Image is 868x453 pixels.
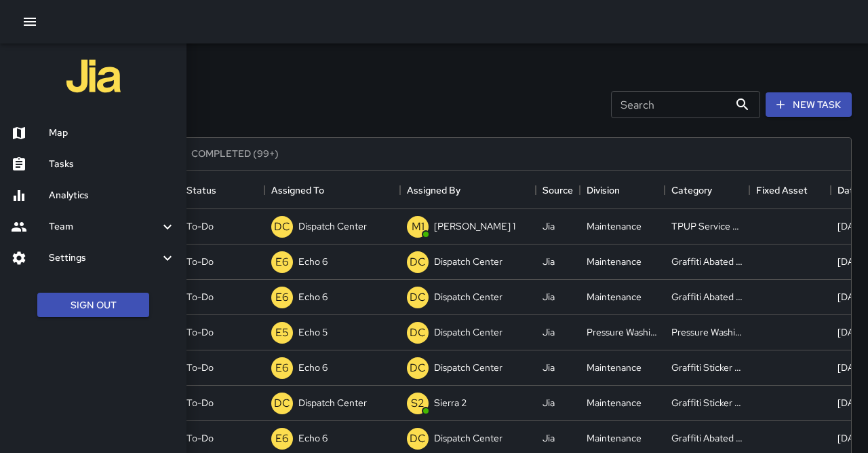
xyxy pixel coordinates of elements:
[37,293,149,318] button: Sign Out
[49,126,176,141] h6: Map
[49,188,176,203] h6: Analytics
[49,251,159,266] h6: Settings
[66,49,121,103] img: jia-logo
[49,219,159,234] h6: Team
[49,157,176,172] h6: Tasks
